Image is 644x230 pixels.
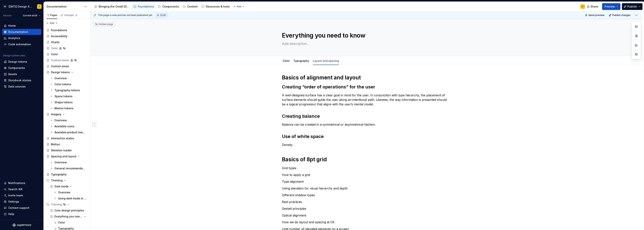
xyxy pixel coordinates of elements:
button: Add [232,4,246,9]
div: Design tokens [8,60,27,64]
a: Color [45,51,89,57]
a: Typography [293,59,309,62]
a: Bringing the Credit [DATE] brand to life across products [93,4,131,10]
p: Optical alignment [282,213,450,218]
div: Home [8,24,16,28]
a: Motion tokens [48,105,89,111]
a: Custom areas [45,63,89,69]
button: Publish changes [608,13,632,18]
div: Bringing the Credit [DATE] brand to life across products [99,5,130,8]
div: Code automation [8,42,31,46]
a: Using dark mode in Figma [52,195,89,201]
p: How to apply a grid [282,173,450,177]
a: Supernova Logo [12,223,31,227]
div: Typography tokens [54,88,80,92]
h2: Creating balance [282,113,450,119]
a: Home [2,23,41,29]
div: Foundations [51,28,67,32]
a: Space tokens [48,93,89,99]
span: Publish [627,5,637,8]
div: Color tokens [54,82,71,86]
p: Density. [282,143,450,147]
button: Current draft [21,13,42,18]
a: Invite team [2,192,41,198]
span: Quick preview [588,14,604,17]
span: Share [590,5,598,8]
a: Overview [52,189,89,195]
h1: Basics of 8pt grid [282,156,450,163]
a: Charts [45,39,89,45]
a: Settings [2,199,41,205]
div: Search ⌘K [8,187,22,191]
div: Using dark mode in Figma [58,197,86,200]
a: Skeleton loader [45,147,89,153]
a: Custom areas [45,57,89,63]
div: Imagery [51,112,61,116]
button: Contact support [2,205,41,211]
div: Overview [58,191,70,194]
p: Grid types [282,166,450,170]
div: Assets [8,72,17,76]
span: Add [50,22,54,25]
span: Draft [160,14,166,17]
span: Current draft [23,14,37,17]
div: Pages [46,14,57,17]
a: Storybook stories [2,77,41,83]
a: Design tokens [2,59,41,65]
div: Documentation [8,30,28,34]
div: Available icons [54,124,74,128]
a: Overview [48,75,89,81]
a: Layout and spacing [313,59,339,62]
div: Charts [51,40,60,44]
div: Theming [45,177,89,183]
div: Core design principles [54,209,84,212]
div: Content [187,5,198,8]
a: Components [2,65,41,71]
p: Using elevation for visual hierarchy and depth [282,186,450,191]
div: Resources & tools [206,5,230,8]
a: Components [156,4,180,10]
button: Share [585,3,601,10]
p: How we do layout and spacing at CK [282,220,450,224]
div: Custom areas [51,58,69,62]
a: Design tokens [45,69,89,75]
span: This page is new and has not been published yet. [98,14,153,17]
a: Color [283,59,290,62]
a: Typography tokens [48,87,89,93]
a: Color tokens [48,81,89,87]
a: Accessibility [45,33,89,39]
div: General recommendations [54,167,85,170]
span: Add [237,5,241,8]
button: Add [45,20,59,26]
div: Color [51,52,58,56]
div: Available product imagery [54,130,85,134]
a: Overview [48,159,89,165]
p: Type alignment [282,179,450,184]
div: Help [8,212,14,216]
h2: Creating “order of operations” for the user [282,84,450,90]
a: Available product imagery [48,129,89,135]
div: Overview [54,76,67,80]
a: Everything you need to know [48,213,89,219]
div: Dark mode [54,185,69,188]
p: Best practices [282,200,450,204]
div: Spacing and layout [51,155,76,158]
a: Analytics [2,35,41,41]
div: F [39,5,40,8]
div: Analytics [8,36,20,40]
div: Theming [51,179,63,182]
a: Documentation [2,29,41,35]
div: Hidden page [95,23,113,26]
div: Design system data [3,54,25,57]
button: Quick preview [584,13,606,18]
div: Foundations [138,5,154,8]
button: Search ⌘K [2,186,41,192]
div: Design tokens [51,70,70,74]
a: Foundations [45,27,89,33]
div: Overview [54,161,67,164]
a: Core design principles [48,207,89,213]
div: Color [58,221,65,224]
div: Training [45,201,89,207]
h1: Basics of alignment and layout [282,74,450,81]
div: CK [3,4,7,9]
